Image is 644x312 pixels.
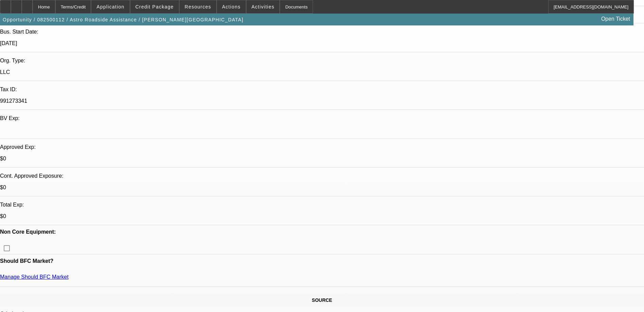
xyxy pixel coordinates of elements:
[222,4,241,9] span: Actions
[96,4,124,9] span: Application
[599,13,633,25] a: Open Ticket
[246,0,280,13] button: Activities
[135,4,174,9] span: Credit Package
[180,0,216,13] button: Resources
[312,297,332,303] span: SOURCE
[185,4,211,9] span: Resources
[252,4,275,9] span: Activities
[91,0,129,13] button: Application
[217,0,246,13] button: Actions
[3,17,243,22] span: Opportunity / 082500112 / Astro Roadside Assistance / [PERSON_NAME][GEOGRAPHIC_DATA]
[130,0,179,13] button: Credit Package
